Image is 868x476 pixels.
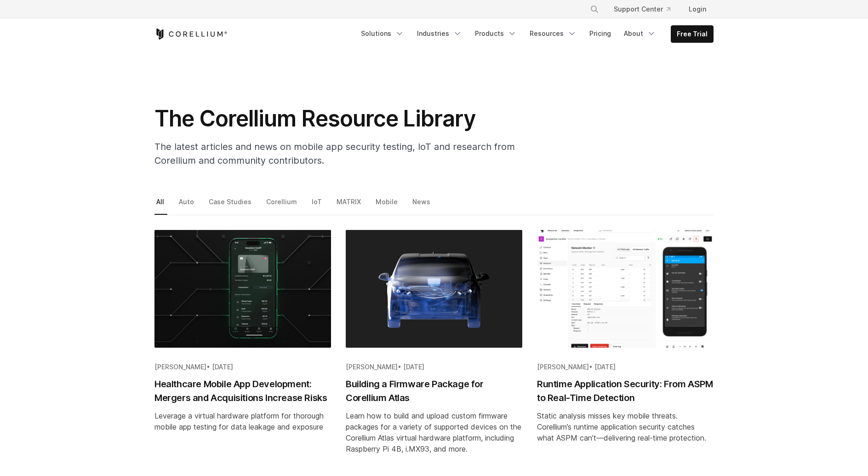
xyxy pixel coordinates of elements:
a: Corellium [264,195,300,215]
h2: Runtime Application Security: From ASPM to Real-Time Detection [537,377,714,405]
div: • [537,362,714,372]
a: All [154,195,167,215]
h1: The Corellium Resource Library [154,105,522,132]
div: Navigation Menu [579,1,714,17]
img: Building a Firmware Package for Corellium Atlas [346,230,522,348]
a: IoT [310,195,325,215]
span: [DATE] [594,363,616,371]
a: Mobile [374,195,401,215]
a: About [618,25,662,42]
div: Static analysis misses key mobile threats. Corellium’s runtime application security catches what ... [537,410,714,443]
a: Login [681,1,714,17]
a: Pricing [584,25,617,42]
a: Solutions [355,25,410,42]
a: Products [469,25,522,42]
a: Case Studies [207,195,255,215]
span: [DATE] [403,363,424,371]
div: Leverage a virtual hardware platform for thorough mobile app testing for data leakage and exposure [154,410,331,432]
a: Industries [411,25,468,42]
a: MATRIX [335,195,364,215]
span: [DATE] [212,363,233,371]
img: Healthcare Mobile App Development: Mergers and Acquisitions Increase Risks [154,230,331,348]
div: Learn how to build and upload custom firmware packages for a variety of supported devices on the ... [346,410,522,454]
a: Corellium Home [154,29,228,40]
a: Support Center [606,1,678,17]
h2: Healthcare Mobile App Development: Mergers and Acquisitions Increase Risks [154,377,331,405]
span: The latest articles and news on mobile app security testing, IoT and research from Corellium and ... [154,141,515,166]
a: Resources [524,25,582,42]
button: Search [586,1,603,17]
span: [PERSON_NAME] [537,363,589,371]
a: Auto [177,195,197,215]
div: • [346,362,522,372]
div: Navigation Menu [355,25,714,43]
div: • [154,362,331,372]
h2: Building a Firmware Package for Corellium Atlas [346,377,522,405]
span: [PERSON_NAME] [154,363,206,371]
img: Runtime Application Security: From ASPM to Real-Time Detection [537,230,714,348]
a: Free Trial [671,26,713,42]
a: News [411,195,434,215]
span: [PERSON_NAME] [346,363,398,371]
